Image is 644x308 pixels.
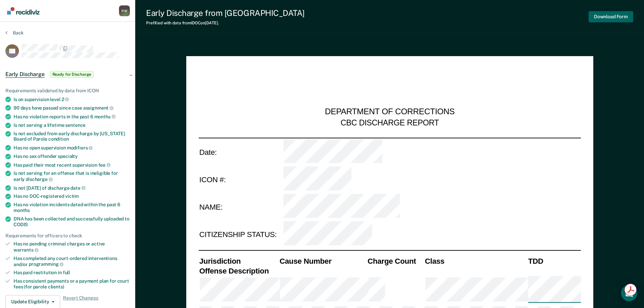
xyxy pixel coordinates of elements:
div: Is not serving a lifetime [14,122,130,128]
div: Is not excluded from early discharge by [US_STATE] Board of Parole [14,131,130,142]
div: Prefilled with data from IDOC on [DATE] . [146,21,305,25]
button: Download Form [589,11,633,22]
div: Has paid restitution in [14,270,130,276]
div: Has no DOC-registered [14,193,130,199]
div: 90 days have passed since case [14,105,130,111]
th: Cause Number [279,256,366,266]
th: Charge Count [367,256,424,266]
div: Requirements for officers to check [5,233,130,239]
th: Class [424,256,527,266]
button: Back [5,30,24,36]
div: Open Intercom Messenger [621,285,637,301]
td: Date: [198,138,283,166]
div: Has no open supervision [14,145,130,151]
div: Has paid their most recent supervision [14,162,130,168]
div: Requirements validated by data from ICON [5,88,130,94]
th: Offense Description [198,266,279,276]
span: warrants [14,247,39,253]
div: Has consistent payments or a payment plan for court fees (for parole [14,278,130,290]
div: Early Discharge from [GEOGRAPHIC_DATA] [146,8,305,18]
div: CBC DISCHARGE REPORT [340,118,439,128]
span: full [63,270,70,275]
div: Has no pending criminal charges or active [14,241,130,253]
span: fee [98,162,111,168]
div: Is not [DATE] of discharge [14,185,130,191]
div: Is not serving for an offense that is ineligible for early [14,170,130,182]
span: assignment [83,105,114,111]
span: date [70,185,85,191]
img: Recidiviz [7,7,40,15]
span: condition [48,136,69,142]
span: months [14,208,30,213]
span: programming [29,261,64,267]
div: R W [119,5,130,16]
div: Has no violation reports in the past 6 [14,114,130,120]
span: sentence [65,122,86,128]
span: modifiers [67,145,93,150]
button: Profile dropdown button [119,5,130,16]
td: ICON #: [198,166,283,193]
div: Has no violation incidents dated within the past 6 [14,202,130,213]
span: discharge [26,176,53,182]
div: Has no sex offender [14,153,130,159]
th: TDD [527,256,581,266]
div: DNA has been collected and successfully uploaded to [14,216,130,228]
span: months [94,114,116,119]
div: Has completed any court-ordered interventions and/or [14,256,130,267]
td: CITIZENSHIP STATUS: [198,221,283,249]
span: victim [65,193,79,199]
span: Ready for Discharge [50,71,94,78]
span: specialty [58,153,78,159]
span: Early Discharge [5,71,45,78]
th: Jurisdiction [198,256,279,266]
div: DEPARTMENT OF CORRECTIONS [325,107,455,118]
span: CODIS [14,222,28,227]
div: Is on supervision level [14,96,130,102]
span: clients) [48,284,64,289]
span: 2 [62,97,69,102]
td: NAME: [198,193,283,221]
